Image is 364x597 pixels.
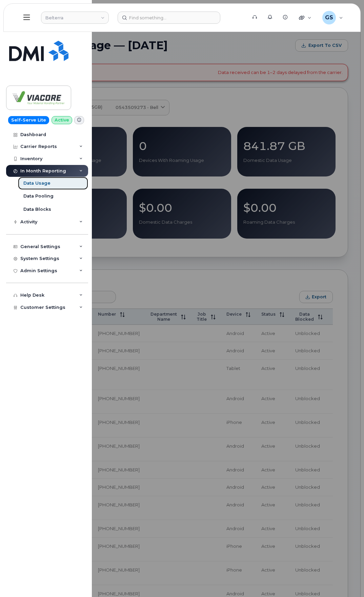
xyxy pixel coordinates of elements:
[20,268,57,274] div: Admin Settings
[20,132,46,137] div: Dashboard
[18,203,88,216] a: Data Blocks
[18,177,88,190] a: Data Usage
[9,41,68,61] img: Simplex My-Serve
[6,129,88,141] a: Dashboard
[20,144,57,149] div: Carrier Reports
[20,168,66,174] div: In Month Reporting
[52,116,72,124] a: Active
[8,116,49,124] a: Self-Serve Lite
[20,156,42,162] div: Inventory
[23,206,51,212] div: Data Blocks
[23,193,54,199] div: Data Pooling
[23,180,50,186] div: Data Usage
[20,293,44,298] div: Help Desk
[13,88,65,108] img: Belterra
[6,86,71,110] a: Belterra
[18,190,88,203] a: Data Pooling
[20,256,59,261] div: System Settings
[20,305,65,310] span: Customer Settings
[20,219,37,225] div: Activity
[20,244,60,249] div: General Settings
